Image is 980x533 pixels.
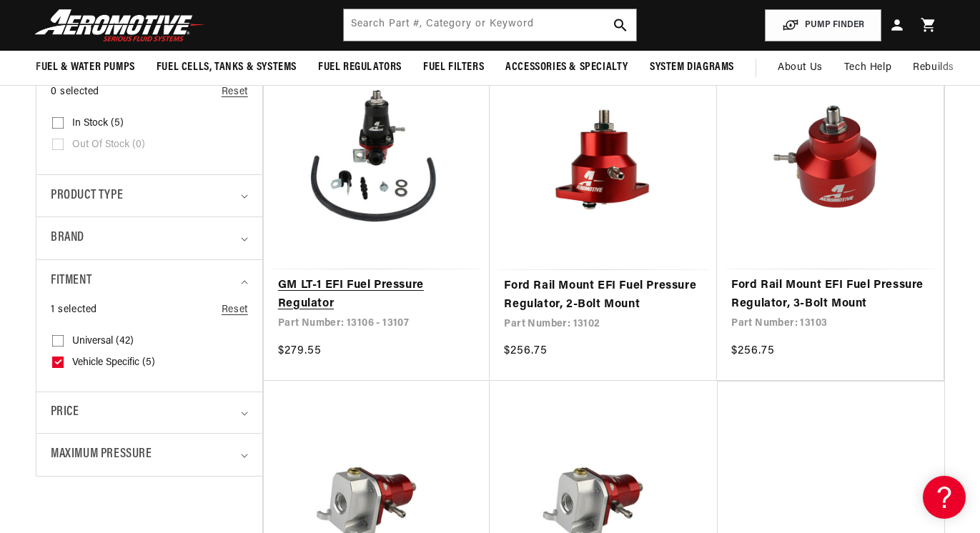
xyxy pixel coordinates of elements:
span: Product type [51,186,123,206]
button: PUMP FINDER [765,9,881,41]
a: Reset [222,84,248,100]
span: Brand [51,228,84,249]
summary: Maximum Pressure (0 selected) [51,434,248,476]
summary: System Diagrams [639,51,745,84]
summary: Product type (0 selected) [51,175,248,217]
span: Price [51,403,79,422]
summary: Fuel Filters [412,51,495,84]
span: Maximum Pressure [51,444,152,465]
summary: Price [51,392,248,433]
span: 1 selected [51,302,97,318]
span: In stock (5) [72,117,124,130]
span: Fitment [51,271,91,292]
span: About Us [778,62,823,73]
span: Tech Help [844,60,891,76]
summary: Fitment (1 selected) [51,260,248,302]
summary: Fuel Regulators [307,51,412,84]
span: Fuel Regulators [318,60,402,75]
span: Fuel Cells, Tanks & Systems [157,60,297,75]
summary: Brand (0 selected) [51,217,248,259]
a: GM LT-1 EFI Fuel Pressure Regulator [278,277,476,313]
span: System Diagrams [650,60,734,75]
a: Ford Rail Mount EFI Fuel Pressure Regulator, 3-Bolt Mount [731,277,929,313]
span: Fuel & Water Pumps [36,60,135,75]
img: Aeromotive [31,9,209,42]
summary: Fuel & Water Pumps [25,51,146,84]
a: About Us [767,51,833,85]
a: Ford Rail Mount EFI Fuel Pressure Regulator, 2-Bolt Mount [504,277,703,314]
input: Search by Part Number, Category or Keyword [344,9,635,41]
span: Fuel Filters [423,60,484,75]
span: Accessories & Specialty [505,60,628,75]
span: 0 selected [51,84,99,100]
span: Out of stock (0) [72,139,145,151]
button: search button [605,9,636,41]
summary: Accessories & Specialty [495,51,639,84]
span: Vehicle Specific (5) [72,357,155,369]
span: Universal (42) [72,335,134,348]
span: Rebuilds [913,60,954,76]
summary: Rebuilds [902,51,965,85]
summary: Tech Help [833,51,902,85]
a: Reset [222,302,248,318]
summary: Fuel Cells, Tanks & Systems [146,51,307,84]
